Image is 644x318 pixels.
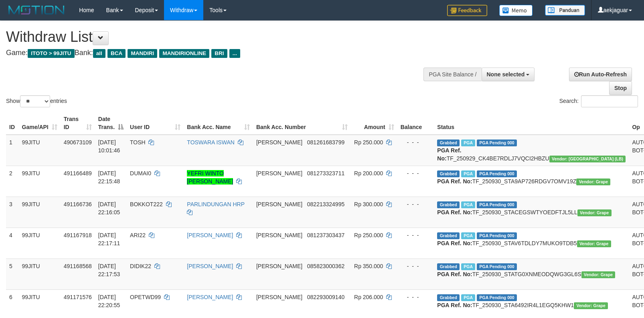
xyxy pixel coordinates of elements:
[477,294,517,301] span: PGA Pending
[423,68,481,81] div: PGA Site Balance /
[6,49,421,57] h4: Game: Bank:
[6,197,19,228] td: 3
[487,71,525,78] span: None selected
[401,169,431,177] div: - - -
[354,232,383,238] span: Rp 250.000
[437,302,472,308] b: PGA Ref. No:
[609,81,632,95] a: Stop
[307,263,344,269] span: Copy 085823000362 to clipboard
[434,259,629,289] td: TF_250930_STATG0XNMEODQWG3GL6S
[354,139,383,146] span: Rp 250.000
[187,294,233,300] a: [PERSON_NAME]
[461,201,475,208] span: Marked by aekrubicon
[130,139,146,146] span: TOSH
[95,112,127,135] th: Date Trans.: activate to sort column descending
[307,232,344,238] span: Copy 081237303437 to clipboard
[434,135,629,166] td: TF_250929_CK4BE7RDLJ7VQCI2HBZU
[187,170,233,185] a: YEFRI WINTO [PERSON_NAME]
[98,263,120,277] span: [DATE] 22:17:53
[159,49,209,58] span: MANDIRIONLINE
[351,112,397,135] th: Amount: activate to sort column ascending
[19,166,61,197] td: 99JITU
[577,209,612,216] span: Vendor URL: https://settle31.1velocity.biz
[19,228,61,259] td: 99JITU
[211,49,227,58] span: BRI
[434,112,629,135] th: Status
[187,139,235,146] a: TOSWARA ISWAN
[6,259,19,289] td: 5
[20,95,50,107] select: Showentries
[184,112,253,135] th: Bank Acc. Name: activate to sort column ascending
[6,95,67,107] label: Show entries
[437,140,460,146] span: Grabbed
[437,178,472,185] b: PGA Ref. No:
[437,201,460,208] span: Grabbed
[64,232,92,238] span: 491167918
[437,232,460,239] span: Grabbed
[6,4,67,16] img: MOTION_logo.png
[477,232,517,239] span: PGA Pending
[307,294,344,300] span: Copy 082293009140 to clipboard
[107,49,126,58] span: BCA
[447,5,487,16] img: Feedback.jpg
[461,263,475,270] span: Marked by aekrubicon
[6,228,19,259] td: 4
[256,232,302,238] span: [PERSON_NAME]
[354,170,383,176] span: Rp 200.000
[6,29,421,45] h1: Withdraw List
[437,147,461,162] b: PGA Ref. No:
[461,232,475,239] span: Marked by aekrubicon
[98,170,120,185] span: [DATE] 22:15:48
[482,68,535,81] button: None selected
[499,5,533,16] img: Button%20Memo.svg
[93,49,105,58] span: all
[576,178,610,185] span: Vendor URL: https://settle31.1velocity.biz
[437,263,460,270] span: Grabbed
[98,232,120,246] span: [DATE] 22:17:11
[253,112,351,135] th: Bank Acc. Number: activate to sort column ascending
[401,138,431,146] div: - - -
[477,170,517,177] span: PGA Pending
[574,302,608,309] span: Vendor URL: https://settle31.1velocity.biz
[569,68,632,81] a: Run Auto-Refresh
[401,231,431,239] div: - - -
[354,294,383,300] span: Rp 206.000
[307,139,344,146] span: Copy 081261683799 to clipboard
[19,135,61,166] td: 99JITU
[64,294,92,300] span: 491171576
[19,197,61,228] td: 99JITU
[401,262,431,270] div: - - -
[6,112,19,135] th: ID
[437,271,472,277] b: PGA Ref. No:
[19,259,61,289] td: 99JITU
[64,170,92,176] span: 491166489
[559,95,638,107] label: Search:
[130,201,163,207] span: BOKKOT222
[28,49,75,58] span: ITOTO > 99JITU
[437,294,460,301] span: Grabbed
[461,294,475,301] span: Marked by aekrubicon
[434,228,629,259] td: TF_250930_STAV6TDLDY7MUKO9TDB5
[6,135,19,166] td: 1
[256,294,302,300] span: [PERSON_NAME]
[128,49,157,58] span: MANDIRI
[19,112,61,135] th: Game/API: activate to sort column ascending
[581,271,616,278] span: Vendor URL: https://settle31.1velocity.biz
[401,293,431,301] div: - - -
[437,240,472,246] b: PGA Ref. No:
[549,156,626,162] span: Vendor URL: https://dashboard.q2checkout.com/secure
[307,170,344,176] span: Copy 081273323711 to clipboard
[477,140,517,146] span: PGA Pending
[434,166,629,197] td: TF_250930_STA9AP726RDGV7OMV19Z
[127,112,184,135] th: User ID: activate to sort column ascending
[437,209,472,215] b: PGA Ref. No:
[477,263,517,270] span: PGA Pending
[187,232,233,238] a: [PERSON_NAME]
[397,112,434,135] th: Balance
[130,232,146,238] span: ARI22
[354,263,383,269] span: Rp 350.000
[6,166,19,197] td: 2
[98,139,120,154] span: [DATE] 10:01:46
[434,197,629,228] td: TF_250930_STACEGSWTYOEDFTJL5LL
[256,139,302,146] span: [PERSON_NAME]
